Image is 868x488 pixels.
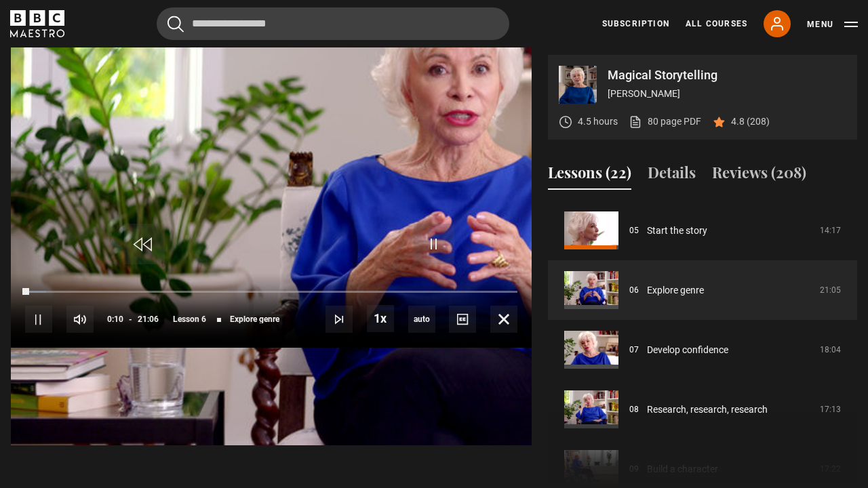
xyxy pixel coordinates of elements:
[608,69,846,81] p: Magical Storytelling
[647,224,707,238] a: Start the story
[107,307,123,331] span: 0:10
[647,343,728,357] a: Develop confidence
[608,87,846,101] p: [PERSON_NAME]
[173,315,206,323] span: Lesson 6
[325,306,353,333] button: Next Lesson
[807,18,858,31] button: Toggle navigation
[66,306,94,333] button: Mute
[647,403,768,417] a: Research, research, research
[11,55,532,348] video-js: Video Player
[138,307,159,331] span: 21:06
[129,314,132,324] span: -
[731,115,770,129] p: 4.8 (208)
[629,115,701,129] a: 80 page PDF
[367,305,394,332] button: Playback Rate
[712,161,806,190] button: Reviews (208)
[647,283,704,298] a: Explore genre
[686,18,747,30] a: All Courses
[648,161,696,190] button: Details
[490,306,517,333] button: Fullscreen
[25,306,52,333] button: Pause
[449,306,476,333] button: Captions
[602,18,669,30] a: Subscription
[548,161,631,190] button: Lessons (22)
[157,7,509,40] input: Search
[10,10,64,37] svg: BBC Maestro
[578,115,618,129] p: 4.5 hours
[25,291,517,293] div: Progress Bar
[167,16,184,33] button: Submit the search query
[230,315,279,323] span: Explore genre
[408,306,435,333] div: Current quality: 720p
[408,306,435,333] span: auto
